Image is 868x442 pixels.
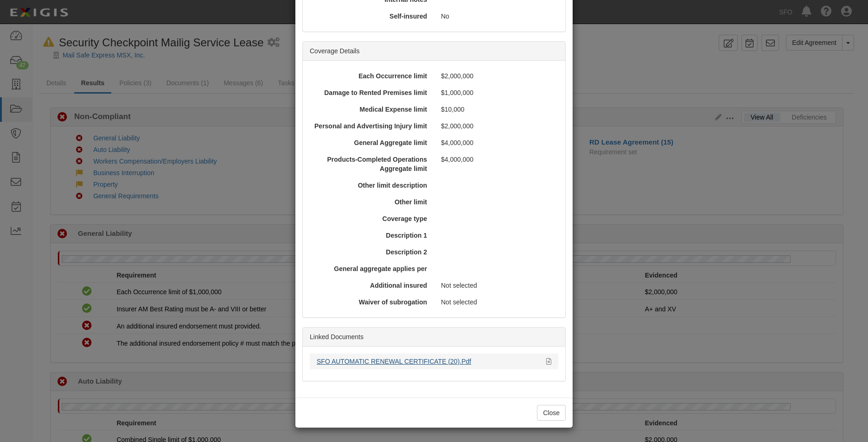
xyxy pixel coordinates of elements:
[306,155,434,173] div: Products-Completed Operations Aggregate limit
[317,357,539,366] div: SFO AUTOMATIC RENEWAL CERTIFICATE (20).Pdf
[306,247,434,257] div: Description 2
[306,214,434,223] div: Coverage type
[434,155,562,164] div: $4,000,000
[306,181,434,190] div: Other limit description
[434,71,562,81] div: $2,000,000
[434,138,562,147] div: $4,000,000
[306,121,434,131] div: Personal and Advertising Injury limit
[306,138,434,147] div: General Aggregate limit
[434,88,562,97] div: $1,000,000
[306,71,434,81] div: Each Occurrence limit
[306,231,434,240] div: Description 1
[434,297,562,307] div: Not selected
[537,405,566,421] button: Close
[306,88,434,97] div: Damage to Rented Premises limit
[434,121,562,131] div: $2,000,000
[306,281,434,290] div: Additional insured
[306,264,434,273] div: General aggregate applies per
[306,297,434,307] div: Waiver of subrogation
[434,105,562,114] div: $10,000
[434,281,562,290] div: Not selected
[303,42,565,61] div: Coverage Details
[303,328,565,347] div: Linked Documents
[306,197,434,207] div: Other limit
[317,358,471,365] a: SFO AUTOMATIC RENEWAL CERTIFICATE (20).Pdf
[306,105,434,114] div: Medical Expense limit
